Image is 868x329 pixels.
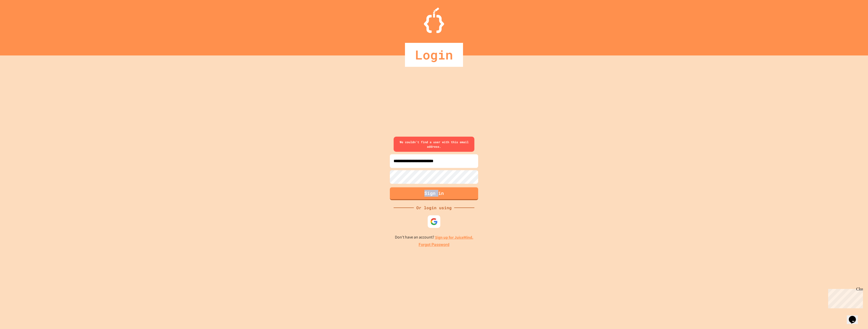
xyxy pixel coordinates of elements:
[419,242,449,248] a: Forgot Password
[435,235,473,240] a: Sign up for JuiceMind.
[2,2,35,32] div: Chat with us now!Close
[424,8,444,33] img: Logo.svg
[405,43,463,67] div: Login
[414,205,454,211] div: Or login using
[394,137,474,152] div: We couldn't find a user with this email address.
[826,287,863,308] iframe: chat widget
[847,309,863,324] iframe: chat widget
[430,218,438,225] img: google-icon.svg
[395,234,473,241] p: Don't have an account?
[390,187,478,200] button: Sign in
